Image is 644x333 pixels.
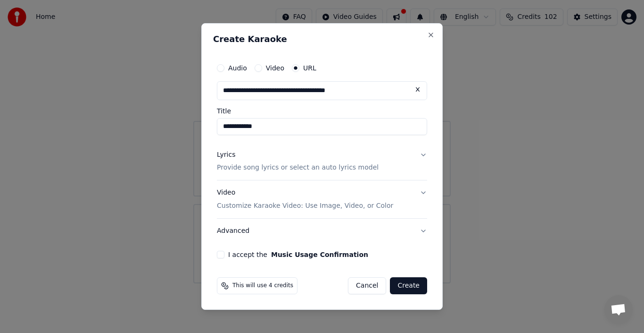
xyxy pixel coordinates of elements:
button: LyricsProvide song lyrics or select an auto lyrics model [217,143,427,180]
div: Lyrics [217,150,235,160]
button: Advanced [217,219,427,243]
label: Audio [228,65,247,71]
p: Provide song lyrics or select an auto lyrics model [217,163,379,173]
label: URL [303,65,316,71]
button: I accept the [271,251,368,258]
label: Title [217,108,427,114]
button: Cancel [348,277,386,294]
button: Create [390,277,427,294]
h2: Create Karaoke [213,35,431,43]
span: This will use 4 credits [232,282,293,290]
p: Customize Karaoke Video: Use Image, Video, or Color [217,201,393,211]
div: Video [217,188,393,211]
button: VideoCustomize Karaoke Video: Use Image, Video, or Color [217,181,427,219]
label: I accept the [228,251,368,258]
label: Video [266,65,284,71]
